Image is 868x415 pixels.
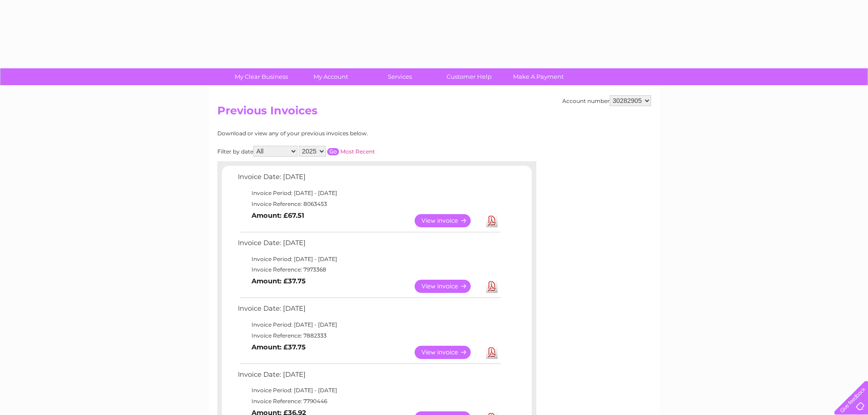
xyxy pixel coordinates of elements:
td: Invoice Period: [DATE] - [DATE] [236,385,502,396]
a: Download [486,214,498,227]
td: Invoice Date: [DATE] [236,237,502,254]
b: Amount: £37.75 [252,277,306,285]
div: Account number [562,95,651,106]
a: My Account [293,68,368,85]
a: Make A Payment [501,68,576,85]
td: Invoice Reference: 7973368 [236,264,502,275]
h2: Previous Invoices [217,104,651,122]
div: Filter by date [217,146,457,157]
a: View [415,214,482,227]
b: Amount: £37.75 [252,343,306,351]
a: Download [486,280,498,293]
a: Download [486,346,498,359]
td: Invoice Reference: 7882333 [236,330,502,341]
a: View [415,280,482,293]
td: Invoice Period: [DATE] - [DATE] [236,319,502,330]
b: Amount: £67.51 [252,211,304,220]
td: Invoice Period: [DATE] - [DATE] [236,188,502,199]
td: Invoice Date: [DATE] [236,369,502,385]
td: Invoice Reference: 8063453 [236,199,502,210]
td: Invoice Period: [DATE] - [DATE] [236,254,502,265]
a: My Clear Business [224,68,299,85]
a: Services [362,68,437,85]
a: Most Recent [340,148,375,155]
div: Download or view any of your previous invoices below. [217,130,457,137]
td: Invoice Date: [DATE] [236,171,502,188]
a: Customer Help [431,68,507,85]
a: View [415,346,482,359]
td: Invoice Reference: 7790446 [236,396,502,407]
td: Invoice Date: [DATE] [236,302,502,319]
